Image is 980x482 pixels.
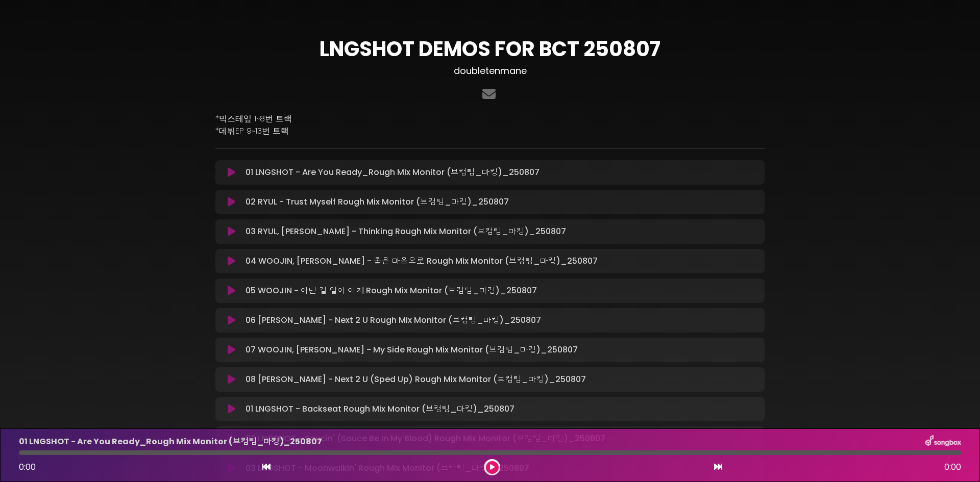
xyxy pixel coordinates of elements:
p: 06 [PERSON_NAME] - Next 2 U Rough Mix Monitor (브컴팀_마킹)_250807 [246,314,541,326]
p: *믹스테잎 1~8번 트랙 [215,113,765,125]
span: 0:00 [19,461,36,473]
p: 08 [PERSON_NAME] - Next 2 U (Sped Up) Rough Mix Monitor (브컴팀_마킹)_250807 [246,373,586,386]
p: 02 RYUL - Trust Myself Rough Mix Monitor (브컴팀_마킹)_250807 [246,196,509,208]
p: 04 WOOJIN, [PERSON_NAME] - 좋은 마음으로 Rough Mix Monitor (브컴팀_마킹)_250807 [246,255,598,267]
p: 01 LNGSHOT - Are You Ready_Rough Mix Monitor (브컴팀_마킹)_250807 [246,166,540,179]
h3: doubletenmane [215,65,765,77]
p: 07 WOOJIN, [PERSON_NAME] - My Side Rough Mix Monitor (브컴팀_마킹)_250807 [246,344,578,356]
p: 01 LNGSHOT - Backseat Rough Mix Monitor (브컴팀_마킹)_250807 [246,403,514,415]
h1: LNGSHOT DEMOS FOR BCT 250807 [215,37,765,61]
p: 05 WOOJIN - 아닌 걸 알아 이제 Rough Mix Monitor (브컴팀_마킹)_250807 [246,285,537,297]
p: 03 RYUL, [PERSON_NAME] - Thinking Rough Mix Monitor (브컴팀_마킹)_250807 [246,225,566,238]
p: 01 LNGSHOT - Are You Ready_Rough Mix Monitor (브컴팀_마킹)_250807 [19,436,322,448]
p: *데뷔EP 9~13번 트랙 [215,125,765,137]
span: 0:00 [944,461,961,473]
img: songbox-logo-white.png [925,435,961,448]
